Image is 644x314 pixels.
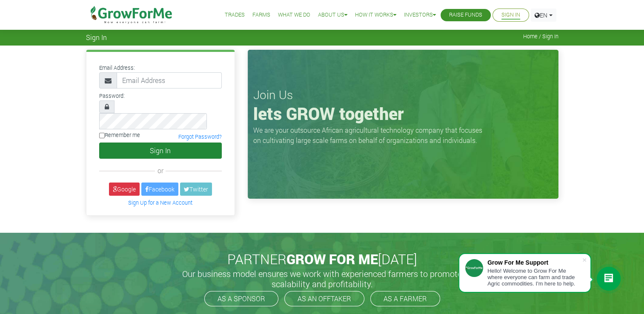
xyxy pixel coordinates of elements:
[355,11,396,20] a: How it Works
[487,259,582,266] div: Grow For Me Support
[487,268,582,287] div: Hello! Welcome to Grow For Me where everyone can farm and trade Agric commodities. I'm here to help.
[204,291,278,306] a: AS A SPONSOR
[99,64,135,72] label: Email Address:
[449,11,482,20] a: Raise Funds
[531,9,556,22] a: EN
[109,183,140,196] a: Google
[252,11,270,20] a: Farms
[99,133,105,138] input: Remember me
[86,33,107,41] span: Sign In
[523,33,558,40] span: Home / Sign In
[253,88,553,102] h3: Join Us
[99,166,222,176] div: or
[286,250,378,268] span: GROW FOR ME
[501,11,520,20] a: Sign In
[253,125,487,146] p: We are your outsource African agricultural technology company that focuses on cultivating large s...
[173,268,471,289] h5: Our business model ensures we work with experienced farmers to promote scalability and profitabil...
[128,199,192,206] a: Sign Up for a New Account
[89,251,555,267] h2: PARTNER [DATE]
[284,291,364,306] a: AS AN OFFTAKER
[99,92,125,100] label: Password:
[404,11,436,20] a: Investors
[278,11,310,20] a: What We Do
[253,103,553,124] h1: lets GROW together
[99,131,140,139] label: Remember me
[99,143,222,159] button: Sign In
[117,72,222,88] input: Email Address
[318,11,347,20] a: About Us
[178,133,222,140] a: Forgot Password?
[225,11,245,20] a: Trades
[370,291,440,306] a: AS A FARMER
